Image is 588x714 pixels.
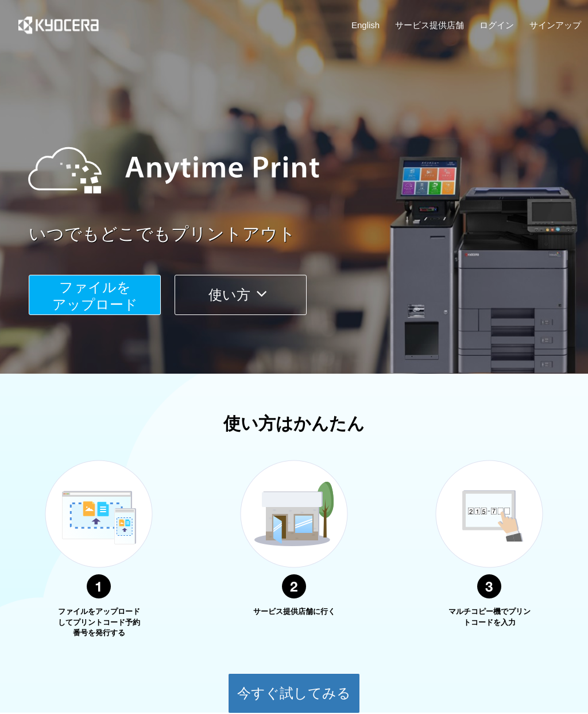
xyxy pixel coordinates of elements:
[29,275,161,315] button: ファイルを​​アップロード
[446,606,532,628] p: マルチコピー機でプリントコードを入力
[395,19,464,31] a: サービス提供店舗
[228,673,360,713] button: 今すぐ試してみる
[52,279,138,312] span: ファイルを ​​アップロード
[251,606,337,617] p: サービス提供店舗に行く
[175,275,307,315] button: 使い方
[479,19,514,31] a: ログイン
[29,222,588,247] a: いつでもどこでもプリントアウト
[529,19,581,31] a: サインアップ
[351,19,380,31] a: English
[56,606,142,639] p: ファイルをアップロードしてプリントコード予約番号を発行する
